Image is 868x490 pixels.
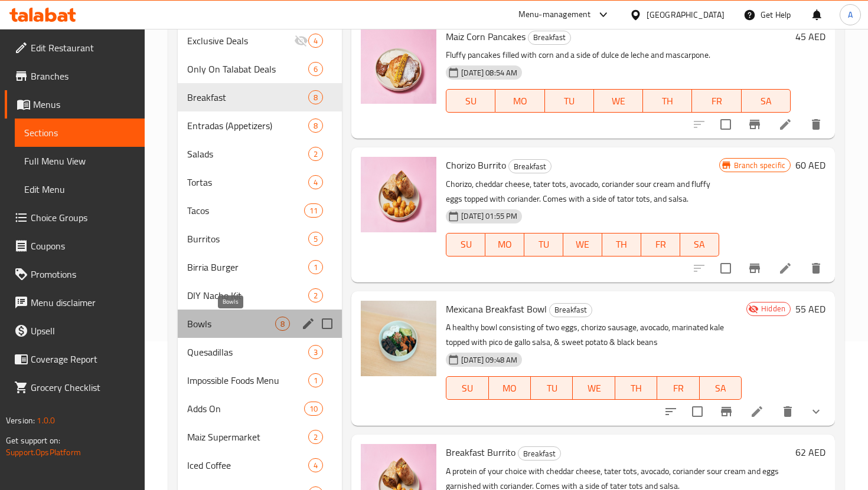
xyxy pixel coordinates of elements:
[602,233,641,256] button: TH
[568,236,598,253] span: WE
[299,315,317,333] button: edit
[31,69,135,83] span: Branches
[178,366,342,394] div: Impossible Foods Menu1
[740,254,769,282] button: Branch-specific-item
[446,320,742,350] p: A healthy bowl consisting of two eggs, chorizo sausage, avocado, marinated kale topped with pico ...
[309,149,322,160] span: 2
[308,119,323,133] div: items
[15,119,145,147] a: Sections
[795,444,825,461] h6: 62 AED
[309,262,322,273] span: 1
[848,8,853,21] span: A
[573,376,615,400] button: WE
[795,157,825,173] h6: 60 AED
[451,236,481,253] span: SU
[187,402,304,416] span: Adds On
[529,236,559,253] span: TU
[697,93,736,110] span: FR
[729,160,790,171] span: Branch specific
[31,211,135,225] span: Choice Groups
[5,62,145,90] a: Branches
[704,380,737,397] span: SA
[361,28,436,104] img: Maiz Corn Pancakes
[746,93,786,110] span: SA
[294,34,308,48] svg: Inactive section
[740,110,769,139] button: Branch-specific-item
[187,430,308,444] div: Maiz Supermarket
[495,89,544,113] button: MO
[5,345,145,373] a: Coverage Report
[308,345,323,359] div: items
[31,352,135,366] span: Coverage Report
[276,318,289,330] span: 8
[308,232,323,246] div: items
[178,140,342,168] div: Salads2
[489,376,531,400] button: MO
[308,260,323,274] div: items
[657,376,699,400] button: FR
[24,126,135,140] span: Sections
[309,432,322,443] span: 2
[774,397,802,426] button: delete
[178,168,342,196] div: Tortas4
[446,376,488,400] button: SU
[648,93,687,110] span: TH
[620,380,652,397] span: TH
[5,260,145,288] a: Promotions
[187,345,308,359] span: Quesadillas
[494,380,526,397] span: MO
[361,157,436,232] img: Chorizo Burrito
[485,233,524,256] button: MO
[187,203,304,218] div: Tacos
[178,111,342,140] div: Entradas (Appetizers)8
[187,317,275,331] span: Bowls
[5,317,145,345] a: Upsell
[308,90,323,104] div: items
[508,159,552,173] div: Breakfast
[451,93,491,110] span: SU
[5,34,145,62] a: Edit Restaurant
[187,458,308,472] span: Iced Coffee
[309,347,322,358] span: 3
[5,232,145,260] a: Coupons
[275,317,290,331] div: items
[500,93,540,110] span: MO
[446,89,495,113] button: SU
[31,267,135,281] span: Promotions
[446,300,547,318] span: Mexicana Breakfast Bowl
[662,380,694,397] span: FR
[518,446,561,461] div: Breakfast
[187,260,308,274] span: Birria Burger
[518,8,591,22] div: Menu-management
[657,397,685,426] button: sort-choices
[187,90,308,104] div: Breakfast
[647,8,725,21] div: [GEOGRAPHIC_DATA]
[187,119,308,133] span: Entradas (Appetizers)
[646,236,676,253] span: FR
[641,233,680,256] button: FR
[178,253,342,281] div: Birria Burger1
[563,233,602,256] button: WE
[15,147,145,175] a: Full Menu View
[361,301,436,376] img: Mexicana Breakfast Bowl
[33,97,135,111] span: Menus
[308,288,323,302] div: items
[685,399,710,424] span: Select to update
[308,147,323,161] div: items
[309,92,322,103] span: 8
[309,460,322,471] span: 4
[509,160,551,173] span: Breakfast
[5,203,145,232] a: Choice Groups
[305,205,322,216] span: 11
[309,375,322,386] span: 1
[550,93,589,110] span: TU
[446,233,485,256] button: SU
[5,288,145,317] a: Menu disclaimer
[643,89,692,113] button: TH
[187,175,308,189] div: Tortas
[446,48,791,63] p: Fluffy pancakes filled with corn and a side of dulce de leche and mascarpone.
[37,413,55,428] span: 1.0.0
